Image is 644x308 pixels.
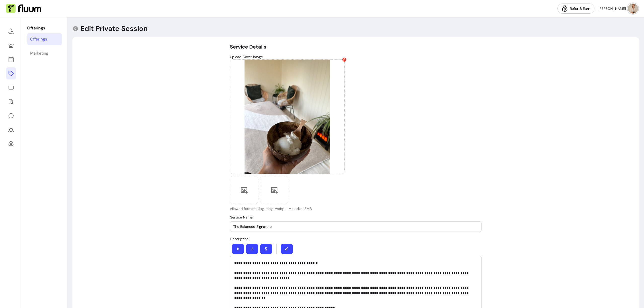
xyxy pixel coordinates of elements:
[230,54,481,59] p: Upload Cover Image
[27,33,62,45] a: Offerings
[30,50,48,56] div: Marketing
[27,47,62,59] a: Marketing
[6,67,16,79] a: Offerings
[6,124,16,136] a: Clients
[27,25,62,31] p: Offerings
[30,36,47,42] div: Offerings
[557,4,594,14] a: Refer & Earn
[230,60,344,174] img: https://d3pz9znudhj10h.cloudfront.net/9e5f46b0-ad48-4ee0-a29f-87b1c8162ef2
[6,4,41,13] img: Fluum Logo
[230,237,249,241] span: Description
[6,25,16,37] a: Home
[598,6,626,11] span: [PERSON_NAME]
[230,59,345,174] div: Provider image 1
[230,43,481,50] h5: Service Details
[628,4,638,14] img: avatar
[80,24,148,33] p: Edit Private Session
[598,4,638,14] button: avatar[PERSON_NAME]
[230,215,253,219] span: Service Name
[6,110,16,122] a: My Messages
[6,138,16,150] a: Settings
[6,53,16,65] a: Calendar
[6,96,16,108] a: Forms
[233,224,478,229] input: Service Name
[6,39,16,51] a: Storefront
[6,81,16,94] a: Sales
[230,206,345,211] p: Allowed formats: .jpg, .png, .webp - Max size 15MB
